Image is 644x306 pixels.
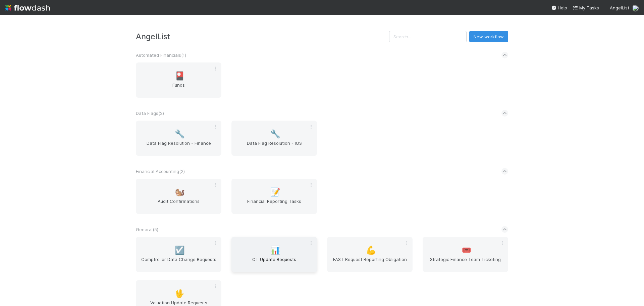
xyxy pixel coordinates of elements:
span: 🔧 [175,130,185,138]
span: AngelList [610,5,629,10]
a: 🎟️Strategic Finance Team Ticketing [423,237,508,272]
span: 🎟️ [462,246,472,255]
a: 📊CT Update Requests [231,237,317,272]
img: logo-inverted-e16ddd16eac7371096b0.svg [5,2,50,13]
a: My Tasks [573,4,599,11]
span: Comptroller Data Change Requests [139,256,219,269]
a: 🔧Data Flag Resolution - IOS [231,121,317,156]
a: 📝Financial Reporting Tasks [231,179,317,214]
span: Strategic Finance Team Ticketing [425,256,505,269]
span: General ( 5 ) [136,227,158,232]
a: 🐿️Audit Confirmations [136,179,221,214]
a: 💪FAST Request Reporting Obligation [327,237,413,272]
h3: AngelList [136,32,389,41]
span: Data Flag Resolution - IOS [234,140,314,153]
span: Financial Accounting ( 2 ) [136,169,185,174]
a: ☑️Comptroller Data Change Requests [136,237,221,272]
a: 🔧Data Flag Resolution - Finance [136,121,221,156]
span: FAST Request Reporting Obligation [330,256,410,269]
span: Audit Confirmations [139,198,219,211]
span: ☑️ [175,246,185,255]
span: 🎴 [175,72,185,80]
span: Financial Reporting Tasks [234,198,314,211]
span: Automated Financials ( 1 ) [136,52,186,58]
span: 📊 [270,246,280,255]
span: Data Flags ( 2 ) [136,111,164,116]
span: My Tasks [573,5,599,10]
span: 💪 [366,246,376,255]
span: 🐿️ [175,188,185,196]
a: 🎴Funds [136,62,221,98]
span: 🖖 [175,289,185,298]
span: CT Update Requests [234,256,314,269]
div: Help [551,4,567,11]
img: avatar_9ff82f50-05c7-4c71-8fc6-9a2e070af8b5.png [632,5,639,11]
span: Funds [139,82,219,95]
button: New workflow [469,31,508,42]
span: Data Flag Resolution - Finance [139,140,219,153]
span: 🔧 [270,130,280,138]
span: 📝 [270,188,280,196]
input: Search... [389,31,467,42]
